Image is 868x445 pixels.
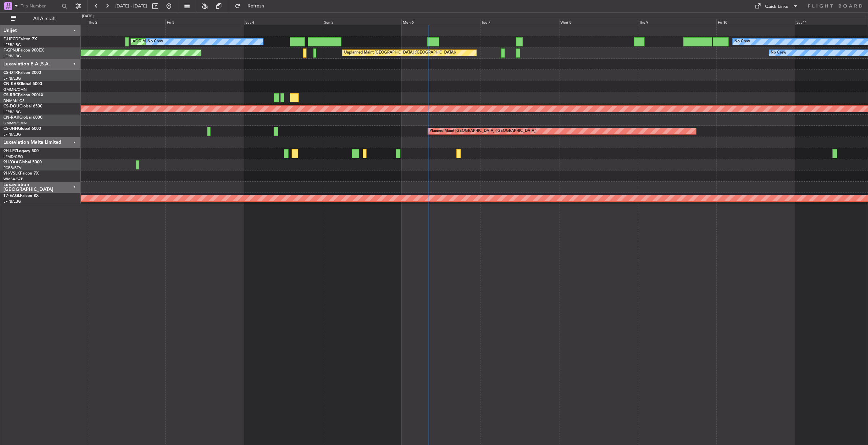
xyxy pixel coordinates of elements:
span: F-GPNJ [3,48,18,53]
span: CN-RAK [3,116,19,120]
a: CS-DOUGlobal 6500 [3,104,42,108]
span: 9H-YAA [3,160,19,164]
div: Sun 5 [323,19,401,25]
a: CS-DTRFalcon 2000 [3,71,41,75]
div: Thu 2 [87,19,165,25]
span: CN-KAS [3,82,19,86]
a: T7-EAGLFalcon 8X [3,194,39,198]
a: 9H-LPZLegacy 500 [3,149,39,153]
div: Planned Maint [GEOGRAPHIC_DATA] ([GEOGRAPHIC_DATA]) [430,126,536,136]
div: Mon 6 [401,19,480,25]
input: Trip Number [21,1,60,11]
a: F-HECDFalcon 7X [3,37,37,41]
div: Quick Links [765,3,788,10]
a: GMMN/CMN [3,87,27,92]
a: 9H-VSLKFalcon 7X [3,171,39,176]
div: AOG Maint Paris ([GEOGRAPHIC_DATA]) [133,37,204,47]
div: Thu 9 [638,19,716,25]
div: No Crew [771,48,786,58]
a: LFMD/CEQ [3,154,23,159]
div: Sat 4 [244,19,323,25]
span: CS-RRC [3,93,18,97]
a: CS-JHHGlobal 6000 [3,127,41,131]
button: Refresh [232,1,272,12]
a: CS-RRCFalcon 900LX [3,93,43,97]
div: Fri 10 [716,19,795,25]
a: LFPB/LBG [3,54,21,59]
a: CN-RAKGlobal 6000 [3,116,42,120]
a: F-GPNJFalcon 900EX [3,48,44,53]
div: [DATE] [82,14,94,19]
a: 9H-YAAGlobal 5000 [3,160,42,164]
a: GMMN/CMN [3,121,27,126]
div: No Crew [147,37,163,47]
a: LFPB/LBG [3,109,21,115]
span: All Aircraft [18,16,72,21]
a: LFPB/LBG [3,76,21,81]
a: LFPB/LBG [3,199,21,204]
span: CS-JHH [3,127,18,131]
div: Unplanned Maint [GEOGRAPHIC_DATA] ([GEOGRAPHIC_DATA]) [344,48,456,58]
a: WMSA/SZB [3,177,23,182]
button: Quick Links [751,1,802,12]
a: CN-KASGlobal 5000 [3,82,42,86]
a: DNMM/LOS [3,98,24,103]
div: Tue 7 [480,19,559,25]
span: T7-EAGL [3,194,20,198]
span: 9H-VSLK [3,171,20,176]
span: CS-DTR [3,71,18,75]
div: Fri 3 [165,19,244,25]
div: No Crew [734,37,750,47]
div: Wed 8 [559,19,638,25]
span: Refresh [242,4,270,8]
a: FCBB/BZV [3,165,21,170]
span: 9H-LPZ [3,149,17,153]
button: All Aircraft [7,13,74,24]
span: [DATE] - [DATE] [115,3,147,9]
span: F-HECD [3,37,18,41]
a: LFPB/LBG [3,132,21,137]
span: CS-DOU [3,104,19,108]
a: LFPB/LBG [3,42,21,47]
